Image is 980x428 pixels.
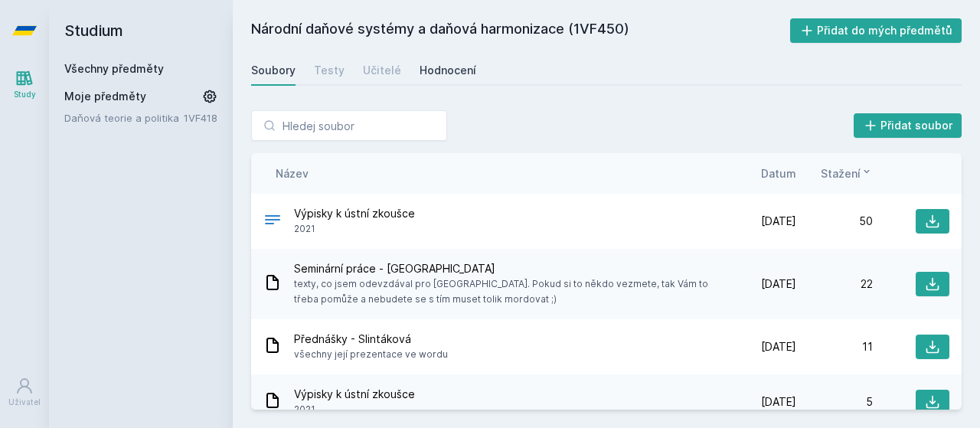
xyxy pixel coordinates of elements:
[8,397,41,408] div: Uživatel
[251,55,296,86] a: Soubory
[263,211,282,233] div: .DOCX
[314,63,345,78] div: Testy
[184,112,217,124] a: 1VF418
[294,332,448,347] span: Přednášky - Slintáková
[790,18,962,43] button: Přidat do mých předmětů
[314,55,345,86] a: Testy
[363,55,401,86] a: Učitelé
[854,113,962,138] button: Přidat soubor
[761,276,796,292] span: [DATE]
[64,110,184,126] a: Daňová teorie a politika
[363,63,401,78] div: Učitelé
[64,89,146,104] span: Moje předměty
[420,55,476,86] a: Hodnocení
[251,18,790,43] h2: Národní daňové systémy a daňová harmonizace (1VF450)
[796,339,873,354] div: 11
[420,63,476,78] div: Hodnocení
[294,206,415,221] span: Výpisky k ústní zkoušce
[251,63,296,78] div: Soubory
[821,165,861,181] span: Stažení
[761,394,796,410] span: [DATE]
[294,276,714,307] span: texty, co jsem odevzdával pro [GEOGRAPHIC_DATA]. Pokud si to někdo vezmete, tak Vám to třeba pomů...
[14,89,36,100] div: Study
[796,276,873,292] div: 22
[294,402,415,417] span: 2021
[796,214,873,229] div: 50
[251,110,447,141] input: Hledej soubor
[3,369,46,416] a: Uživatel
[3,61,46,108] a: Study
[294,261,714,276] span: Seminární práce - [GEOGRAPHIC_DATA]
[761,339,796,354] span: [DATE]
[294,347,448,362] span: všechny její prezentace ve wordu
[64,62,164,75] a: Všechny předměty
[294,221,415,237] span: 2021
[796,394,873,410] div: 5
[294,387,415,402] span: Výpisky k ústní zkoušce
[276,165,309,181] button: Název
[821,165,873,181] button: Stažení
[761,214,796,229] span: [DATE]
[761,165,796,181] button: Datum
